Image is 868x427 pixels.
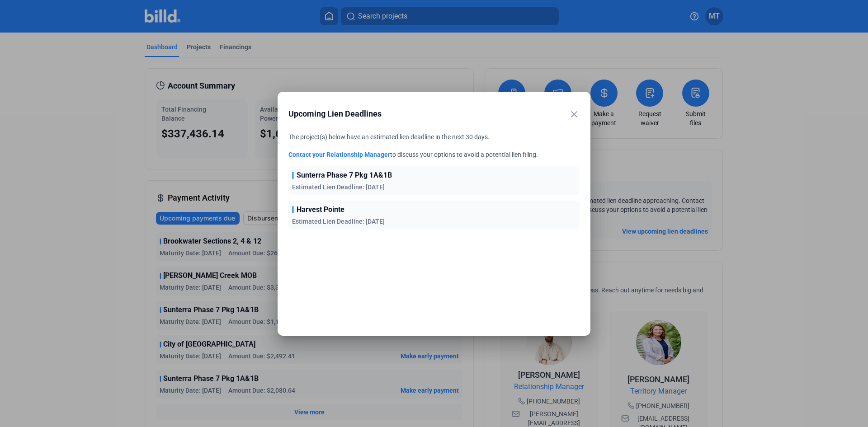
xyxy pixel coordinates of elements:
span: Upcoming Lien Deadlines [288,108,557,120]
span: Estimated Lien Deadline: [DATE] [292,183,385,191]
span: Sunterra Phase 7 Pkg 1A&1B [297,170,392,181]
span: Estimated Lien Deadline: [DATE] [292,218,385,225]
span: Harvest Pointe [297,204,344,215]
mat-icon: close [569,109,580,120]
span: The project(s) below have an estimated lien deadline in the next 30 days. [288,133,490,141]
a: Contact your Relationship Manager [288,151,390,158]
span: to discuss your options to avoid a potential lien filing. [390,151,538,158]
